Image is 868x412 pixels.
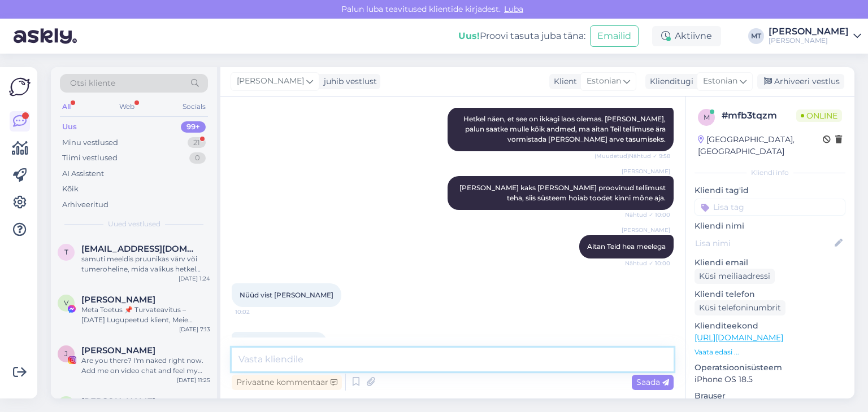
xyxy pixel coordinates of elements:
div: samuti meeldis pruunikas värv või tumeroheline, mida valikus hetkel polnud. [81,254,210,274]
div: Klienditugi [645,76,693,87]
span: Janine [81,345,155,356]
div: All [60,99,73,114]
div: Meta Toetus 📌 Turvateavitus – [DATE] Lugupeetud klient, Meie süsteem on registreerinud tegevusi, ... [81,305,210,325]
p: Klienditeekond [695,320,845,332]
p: Vaata edasi ... [695,347,845,357]
span: Reigo Ahven [81,396,155,406]
span: [PERSON_NAME] kaks [PERSON_NAME] proovinud tellimust teha, siis süsteem hoiab toodet kinni mõne aja. [459,183,667,202]
div: 21 [188,137,206,148]
div: Küsi meiliaadressi [695,269,775,284]
p: iPhone OS 18.5 [695,374,845,385]
div: Kliendi info [695,168,845,178]
span: Luba [501,4,527,14]
div: 0 [189,152,206,164]
div: Web [117,99,137,114]
span: Hetkel näen, et see on ikkagi laos olemas. [PERSON_NAME], palun saatke mulle kõik andmed, ma aita... [463,115,667,143]
span: t [64,248,68,256]
div: Kõik [62,183,79,195]
p: Kliendi email [695,257,845,269]
span: [PERSON_NAME] [622,167,670,176]
div: Privaatne kommentaar [232,375,342,390]
div: Aktiivne [652,26,721,46]
a: [PERSON_NAME][PERSON_NAME] [769,27,861,45]
div: [PERSON_NAME] [769,27,849,36]
div: Tiimi vestlused [62,152,118,164]
div: 99+ [181,121,206,133]
span: Otsi kliente [70,77,115,89]
div: Arhiveeritud [62,199,108,211]
p: Brauser [695,390,845,402]
span: Nähtud ✓ 10:00 [625,259,670,268]
div: Arhiveeri vestlus [757,74,844,89]
span: Uued vestlused [108,219,160,229]
div: Klient [549,76,577,87]
div: Socials [180,99,208,114]
span: tirialex001@gmail.com [81,244,199,254]
span: V [64,299,68,307]
div: AI Assistent [62,168,104,179]
div: Küsi telefoninumbrit [695,300,785,315]
p: Kliendi nimi [695,220,845,232]
span: (Muudetud) Nähtud ✓ 9:58 [594,152,670,160]
span: Viviana Marioly Cuellar Chilo [81,295,155,305]
p: Kliendi telefon [695,288,845,300]
div: [DATE] 7:13 [179,325,210,334]
input: Lisa nimi [695,237,832,249]
div: juhib vestlust [319,76,377,87]
div: [DATE] 1:24 [179,274,210,283]
div: [PERSON_NAME] [769,36,849,45]
span: Estonian [587,75,621,87]
div: [DATE] 11:25 [177,376,210,384]
span: Online [796,109,842,122]
div: Proovi tasuta juba täna: [458,29,585,43]
span: m [704,113,710,121]
button: Emailid [590,25,639,47]
span: Nähtud ✓ 10:00 [625,211,670,219]
span: Saada [636,377,669,387]
span: Nüüd vist [PERSON_NAME] [240,291,333,299]
p: Kliendi tag'id [695,185,845,196]
p: Operatsioonisüsteem [695,362,845,374]
div: Are you there? I'm naked right now. Add me on video chat and feel my body. Message me on WhatsApp... [81,356,210,376]
span: Aitan Teid hea meelega [587,242,666,251]
b: Uus! [458,30,480,41]
div: # mfb3tqzm [722,109,796,122]
a: [URL][DOMAIN_NAME] [695,332,783,343]
span: [PERSON_NAME] [622,226,670,234]
div: Uus [62,121,77,133]
img: Askly Logo [9,76,31,98]
div: Minu vestlused [62,137,118,148]
span: J [64,349,68,358]
input: Lisa tag [695,199,845,216]
span: Estonian [703,75,737,87]
div: [GEOGRAPHIC_DATA], [GEOGRAPHIC_DATA] [698,134,823,157]
span: [PERSON_NAME] [237,75,304,87]
div: MT [748,28,764,44]
span: 10:02 [235,308,277,316]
